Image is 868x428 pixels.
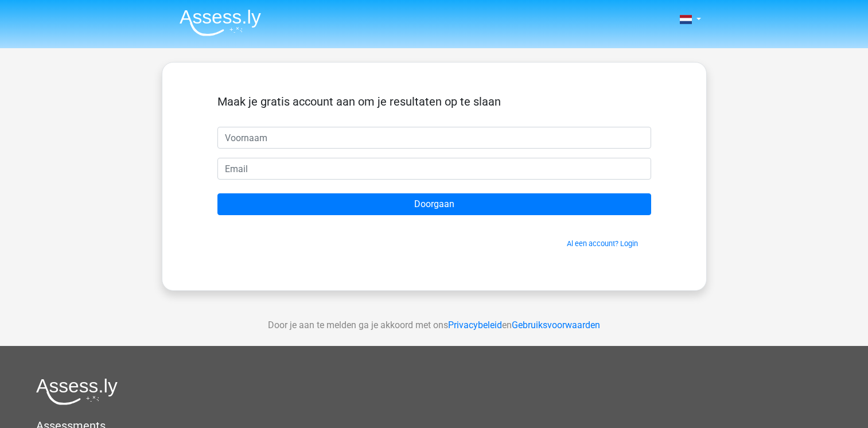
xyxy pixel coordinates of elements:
img: Assessly logo [36,378,118,405]
input: Email [217,158,651,180]
img: Assessly [180,9,261,36]
a: Gebruiksvoorwaarden [512,320,600,330]
a: Privacybeleid [448,320,502,330]
input: Doorgaan [217,193,651,215]
a: Al een account? Login [567,239,638,248]
input: Voornaam [217,127,651,149]
h5: Maak je gratis account aan om je resultaten op te slaan [217,95,651,108]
